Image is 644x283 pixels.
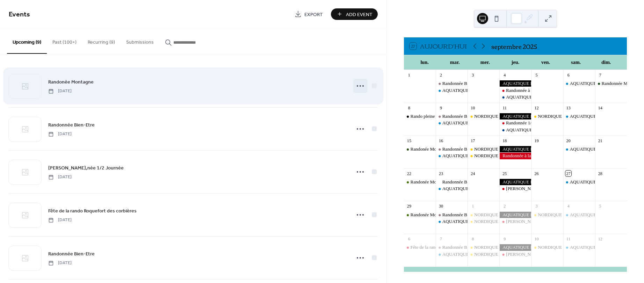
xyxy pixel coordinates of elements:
[436,153,468,159] div: AQUATIQUE LONGE COTE
[499,120,531,126] div: Randonnée 1/2 journée
[468,153,499,159] div: NORDIQUE
[440,55,470,70] div: mar.
[411,212,449,218] div: Randonée Montagne
[48,121,95,129] a: Randonnée Bien-Etre
[474,153,498,159] div: NORDIQUE
[474,212,498,218] div: NORDIQUE
[411,113,444,119] div: Rando pleine lune
[474,218,498,225] div: NORDIQUE
[563,146,595,152] div: AQUATIQUE LONGE COTE PAGAIE
[470,203,476,209] div: 1
[468,218,499,225] div: NORDIQUE
[506,127,563,133] div: AQUATIQUE LONGE COTE
[48,165,124,172] span: [PERSON_NAME],née 1/2 Journée
[506,186,573,192] div: [PERSON_NAME],née 1/2 Journée
[436,120,468,126] div: AQUATIQUE LONGE COTE
[499,87,531,94] div: Randonnée à la journée
[411,244,485,251] div: Fête de la rando Roquefort des corbières
[534,203,540,209] div: 3
[470,138,476,144] div: 17
[404,244,436,251] div: Fête de la rando Roquefort des corbières
[502,236,508,242] div: 9
[48,260,72,266] span: [DATE]
[474,146,498,152] div: NORDIQUE
[534,72,540,78] div: 5
[565,236,571,242] div: 11
[565,138,571,144] div: 20
[411,146,449,152] div: Randonée Montagne
[470,170,476,176] div: 24
[534,236,540,242] div: 10
[531,244,563,251] div: NORDIQUE
[48,131,72,137] span: [DATE]
[506,120,549,126] div: Randonnée 1/2 journée
[410,55,440,70] div: lun.
[406,105,412,111] div: 8
[436,218,468,225] div: AQUATIQUE LONGE COTE
[597,236,603,242] div: 12
[502,203,508,209] div: 2
[474,113,498,119] div: NORDIQUE
[442,179,482,185] div: Randonnée Bien-Etre
[468,251,499,257] div: NORDIQUE
[411,179,449,185] div: Randonée Montagne
[563,244,595,251] div: AQUATIQUE LONGE COTE PAGAIE
[538,244,562,251] div: NORDIQUE
[442,218,499,225] div: AQUATIQUE LONGE COTE
[565,170,571,176] div: 27
[565,105,571,111] div: 13
[534,105,540,111] div: 12
[48,251,95,258] span: Randonnée Bien-Etre
[506,218,573,225] div: [PERSON_NAME],née 1/2 Journée
[442,212,482,218] div: Randonnée Bien-Etre
[438,170,444,176] div: 23
[595,80,627,87] div: Randonnée Montagne
[47,28,82,53] button: Past (100+)
[436,80,468,87] div: Randonnée Bien-Etre
[570,212,644,218] div: AQUATIQUE LONGE COTE PAGAIE
[48,78,94,86] a: Randonée Montagne
[442,251,499,257] div: AQUATIQUE LONGE COTE
[563,212,595,218] div: AQUATIQUE LONGE COTE PAGAIE
[499,244,531,251] div: AQUATIQUE LONGE COTE
[442,87,499,94] div: AQUATIQUE LONGE COTE
[570,179,644,185] div: AQUATIQUE LONGE COTE PAGAIE
[442,120,499,126] div: AQUATIQUE LONGE COTE
[406,236,412,242] div: 6
[502,138,508,144] div: 18
[48,88,72,94] span: [DATE]
[499,212,531,218] div: AQUATIQUE LONGE COTE
[48,250,95,258] a: Randonnée Bien-Etre
[470,55,500,70] div: mer.
[538,212,562,218] div: NORDIQUE
[436,179,468,185] div: Randonnée Bien-Etre
[499,179,531,185] div: AQUATIQUE LONGE COTE
[570,244,644,251] div: AQUATIQUE LONGE COTE PAGAIE
[499,94,531,100] div: AQUATIQUE LONGE COTE
[531,113,563,119] div: NORDIQUE
[530,55,561,70] div: ven.
[331,8,378,20] a: Add Event
[499,80,531,87] div: AQUATIQUE LONGE COTE
[538,113,562,119] div: NORDIQUE
[563,113,595,119] div: AQUATIQUE LONGE COTE PAGAIE
[506,251,573,257] div: [PERSON_NAME],née 1/2 Journée
[48,174,72,180] span: [DATE]
[561,55,591,70] div: sam.
[468,113,499,119] div: NORDIQUE
[82,28,121,53] button: Recurring (9)
[406,138,412,144] div: 15
[436,212,468,218] div: Randonnée Bien-Etre
[602,80,642,87] div: Randonnée Montagne
[48,79,94,86] span: Randonée Montagne
[499,218,531,225] div: Rando,née 1/2 Journée
[502,105,508,111] div: 11
[438,72,444,78] div: 2
[597,105,603,111] div: 14
[502,170,508,176] div: 25
[442,153,499,159] div: AQUATIQUE LONGE COTE
[289,8,328,20] a: Export
[48,122,95,129] span: Randonnée Bien-Etre
[436,186,468,192] div: AQUATIQUE LONGE COTE
[438,105,444,111] div: 9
